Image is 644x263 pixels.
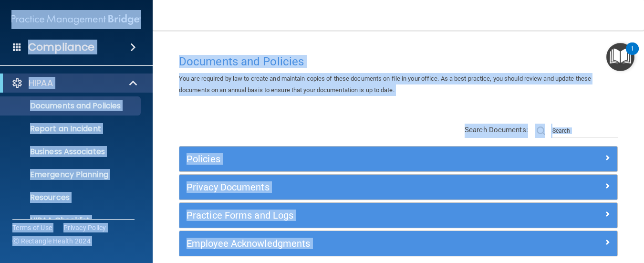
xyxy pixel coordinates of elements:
div: 1 [631,49,634,61]
a: Privacy Documents [187,179,610,195]
a: Terms of Use [12,223,52,232]
span: Ⓒ Rectangle Health 2024 [12,236,91,246]
h5: Privacy Documents [187,182,501,192]
p: Resources [6,193,136,202]
span: You are required by law to create and maintain copies of these documents on file in your office. ... [179,75,591,94]
img: PMB logo [11,10,141,29]
p: Business Associates [6,147,136,157]
p: Documents and Policies [6,101,136,111]
h5: Policies [187,154,501,164]
p: Report an Incident [6,124,136,134]
a: Practice Forms and Logs [187,208,610,223]
h4: Compliance [28,41,94,54]
h4: Documents and Policies [179,55,618,68]
a: Employee Acknowledgments [187,236,610,251]
input: Search [552,124,618,138]
a: HIPAA [11,77,138,89]
p: HIPAA Checklist [6,216,136,225]
p: HIPAA [29,77,53,89]
img: ic-search.3b580494.png [537,126,545,135]
a: Privacy Policy [63,223,106,232]
span: Search Documents: [465,126,528,134]
button: Open Resource Center, 1 new notification [606,43,634,71]
h5: Practice Forms and Logs [187,210,501,221]
h5: Employee Acknowledgments [187,238,501,249]
a: Policies [187,151,610,167]
p: Emergency Planning [6,170,136,179]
